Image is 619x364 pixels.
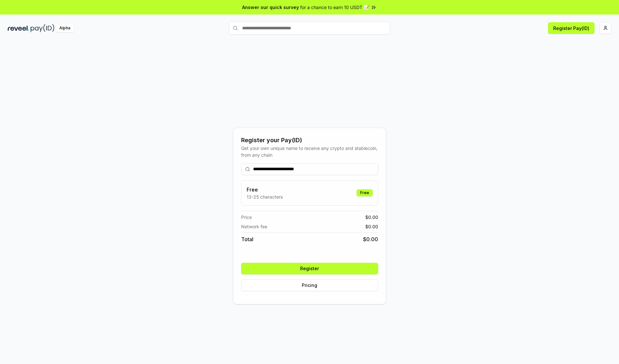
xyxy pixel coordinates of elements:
[247,193,283,200] p: 13-25 characters
[241,223,267,230] span: Network fee
[365,223,378,230] span: $ 0.00
[357,189,373,196] div: Free
[241,280,378,291] button: Pricing
[363,235,378,243] span: $ 0.00
[56,24,74,32] div: Alpha
[31,24,54,32] img: pay_id
[242,4,299,11] span: Answer our quick survey
[241,136,378,145] div: Register your Pay(ID)
[241,145,378,158] div: Get your own unique name to receive any crypto and stablecoin, from any chain
[8,24,29,32] img: reveel_dark
[241,235,253,243] span: Total
[300,4,369,11] span: for a chance to earn 10 USDT 📝
[247,186,283,193] h3: Free
[365,214,378,221] span: $ 0.00
[548,22,594,34] button: Register Pay(ID)
[241,263,378,274] button: Register
[241,214,252,221] span: Price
